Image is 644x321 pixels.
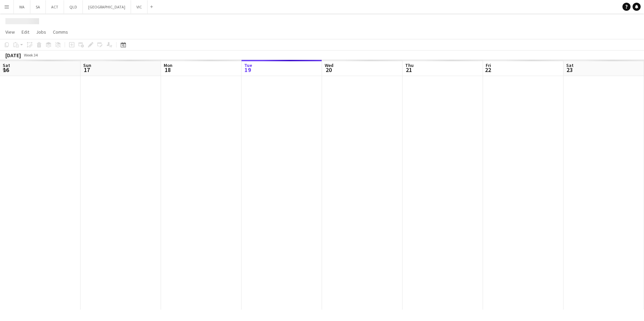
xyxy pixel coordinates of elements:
button: QLD [64,0,83,13]
span: Tue [244,62,252,68]
span: Thu [405,62,414,68]
span: 16 [2,66,10,74]
span: Sun [83,62,91,68]
span: Edit [22,29,29,35]
span: View [5,29,15,35]
span: 23 [565,66,574,74]
span: Week 34 [22,52,39,58]
span: 19 [243,66,252,74]
button: WA [14,0,30,13]
span: Comms [53,29,68,35]
span: 17 [82,66,91,74]
button: VIC [131,0,148,13]
button: ACT [46,0,64,13]
span: 21 [404,66,414,74]
span: 22 [485,66,491,74]
button: SA [30,0,46,13]
span: Mon [164,62,172,68]
a: Jobs [33,28,49,36]
span: Fri [486,62,491,68]
a: Comms [50,28,71,36]
a: Edit [19,28,32,36]
span: Sat [566,62,574,68]
span: Sat [3,62,10,68]
span: 20 [324,66,333,74]
div: [DATE] [5,52,21,59]
button: [GEOGRAPHIC_DATA] [83,0,131,13]
span: 18 [163,66,172,74]
a: View [3,28,18,36]
span: Jobs [36,29,46,35]
span: Wed [325,62,333,68]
